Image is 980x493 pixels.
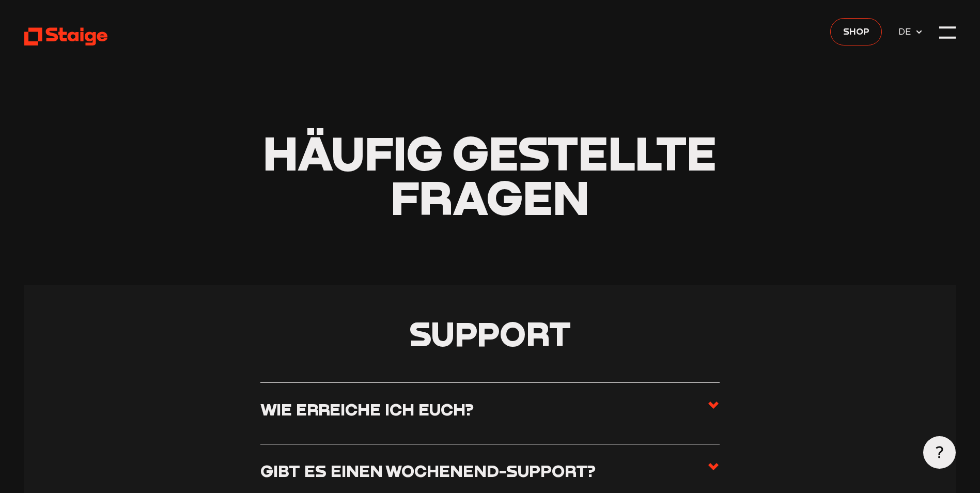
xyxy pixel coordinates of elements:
span: Shop [843,24,869,38]
h3: Wie erreiche ich euch? [260,399,474,419]
h3: Gibt es einen Wochenend-Support? [260,460,596,481]
span: DE [898,24,915,39]
a: Shop [830,18,882,45]
span: Häufig gestellte Fragen [263,124,717,226]
span: Support [409,313,571,353]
